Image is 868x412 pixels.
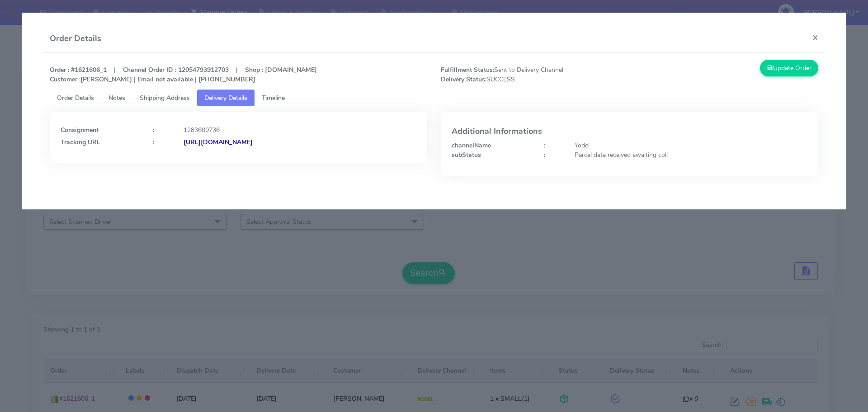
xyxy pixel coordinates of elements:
strong: [URL][DOMAIN_NAME] [184,138,253,147]
button: Update Order [760,60,819,76]
strong: : [544,151,545,159]
span: Delivery Details [204,94,247,102]
strong: : [544,141,545,150]
div: Yodel [568,141,814,150]
strong: Consignment [61,126,99,134]
strong: subStatus [452,151,481,159]
div: 1283600736 [177,125,423,135]
ul: Tabs [50,90,819,106]
span: Shipping Address [140,94,190,102]
strong: Order : #1621606_1 | Channel Order ID : 12054793912703 | Shop : [DOMAIN_NAME] [PERSON_NAME] | Ema... [50,66,317,84]
span: Notes [108,94,125,102]
h4: Order Details [50,33,101,45]
strong: Delivery Status: [441,75,486,84]
span: Order Details [57,94,94,102]
div: Parcel data received awaiting coll [568,150,814,160]
strong: Tracking URL [61,138,100,147]
span: Timeline [262,94,285,102]
button: Close [805,25,826,49]
strong: : [153,126,154,134]
strong: Customer : [50,75,80,84]
strong: channelName [452,141,491,150]
h4: Additional Informations [452,127,807,136]
span: Sent to Delivery Channel SUCCESS [434,65,630,84]
strong: Fulfillment Status: [441,66,494,74]
strong: : [153,138,154,147]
